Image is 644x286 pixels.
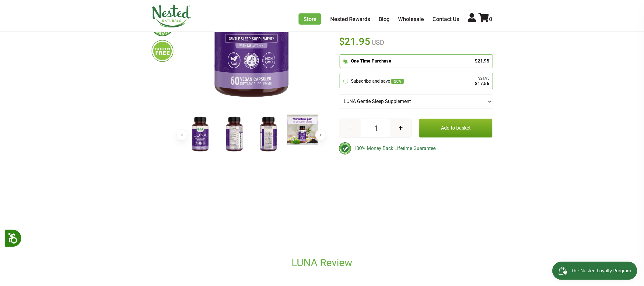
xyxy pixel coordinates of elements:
div: 100% Money Back Lifetime Guarantee [339,142,492,155]
img: glutenfree [152,40,173,62]
iframe: Button to open loyalty program pop-up [552,262,638,280]
span: USD [370,39,384,46]
img: LUNA Gentle Sleep Supplement [219,115,250,154]
a: Wholesale [398,16,424,22]
img: LUNA Gentle Sleep Supplement [287,115,318,145]
a: Contact Us [432,16,459,22]
img: LUNA Gentle Sleep Supplement [253,115,284,154]
img: badge-lifetimeguarantee-color.svg [339,142,351,155]
a: Store [299,13,321,25]
a: 0 [478,16,492,22]
button: Next [315,130,326,141]
span: $21.95 [339,35,370,48]
h2: LUNA Review [185,256,459,269]
img: Nested Naturals [152,5,191,28]
span: 0 [489,16,492,22]
button: - [339,119,361,137]
a: Blog [379,16,390,22]
button: + [390,119,412,137]
iframe: Reviews Widget [152,164,492,255]
a: Nested Rewards [330,16,370,22]
img: LUNA Gentle Sleep Supplement [185,115,215,154]
button: Previous [177,130,187,141]
button: Add to basket [419,119,492,138]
